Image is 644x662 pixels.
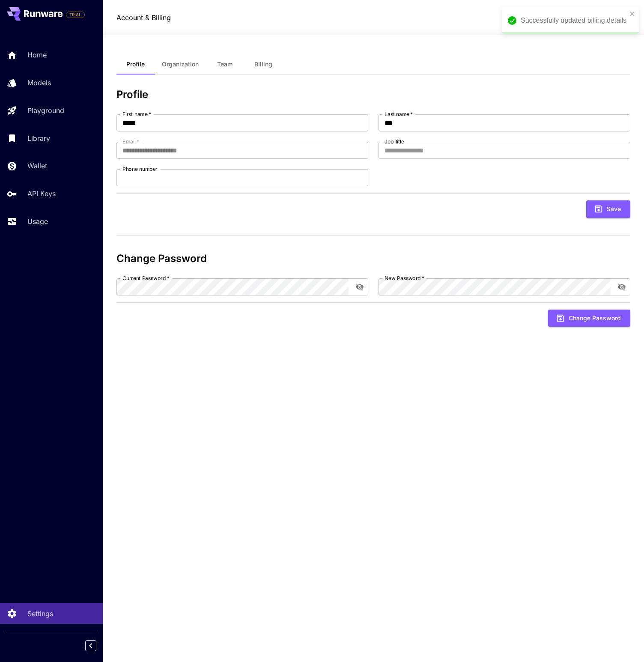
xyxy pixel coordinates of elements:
[548,310,630,327] button: Change Password
[122,110,151,118] label: First name
[126,60,145,68] span: Profile
[629,10,635,17] button: close
[27,50,47,60] p: Home
[122,165,158,173] label: Phone number
[586,200,630,218] button: Save
[385,274,424,282] label: New Password
[92,638,103,653] div: Collapse sidebar
[27,161,47,171] p: Wallet
[116,12,171,23] nav: breadcrumb
[27,188,56,199] p: API Keys
[27,133,50,143] p: Library
[27,216,48,227] p: Usage
[385,138,404,145] label: Job title
[27,608,53,619] p: Settings
[352,279,367,295] button: toggle password visibility
[254,60,272,68] span: Billing
[122,274,170,282] label: Current Password
[162,60,199,68] span: Organization
[122,138,139,145] label: Email
[217,60,233,68] span: Team
[116,89,631,101] h3: Profile
[614,279,629,295] button: toggle password visibility
[85,640,96,651] button: Collapse sidebar
[116,253,631,265] h3: Change Password
[521,15,627,26] div: Successfully updated billing details
[116,12,171,23] a: Account & Billing
[66,12,84,18] span: TRIAL
[385,110,413,118] label: Last name
[27,105,64,116] p: Playground
[27,78,51,88] p: Models
[66,9,85,20] span: Add your payment card to enable full platform functionality.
